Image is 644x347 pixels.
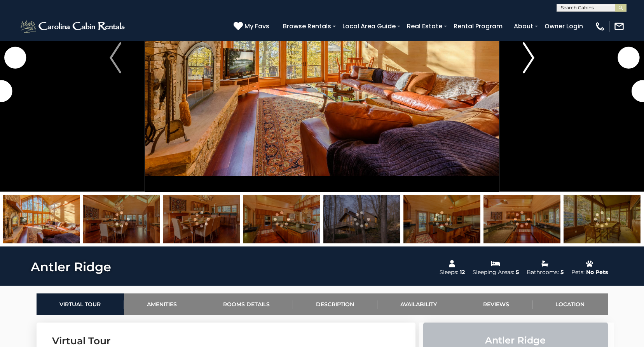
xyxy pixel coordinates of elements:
[339,19,400,33] a: Local Area Guide
[293,293,377,315] a: Description
[19,19,127,34] img: White-1-2.png
[243,195,320,243] img: 163267185
[163,195,240,243] img: 163267179
[523,42,534,73] img: arrow
[83,195,160,243] img: 163267184
[403,19,446,33] a: Real Estate
[483,195,560,243] img: 163267180
[403,195,480,243] img: 163267188
[3,195,80,243] img: 163267178
[595,21,606,32] img: phone-regular-white.png
[124,293,200,315] a: Amenities
[37,293,124,315] a: Virtual Tour
[460,293,532,315] a: Reviews
[234,21,271,31] a: My Favs
[244,21,269,31] span: My Favs
[450,19,506,33] a: Rental Program
[110,42,121,73] img: arrow
[564,195,641,243] img: 163267190
[541,19,587,33] a: Owner Login
[510,19,537,33] a: About
[279,19,335,33] a: Browse Rentals
[323,195,400,243] img: 163267186
[532,293,608,315] a: Location
[377,293,460,315] a: Availability
[614,21,625,32] img: mail-regular-white.png
[200,293,293,315] a: Rooms Details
